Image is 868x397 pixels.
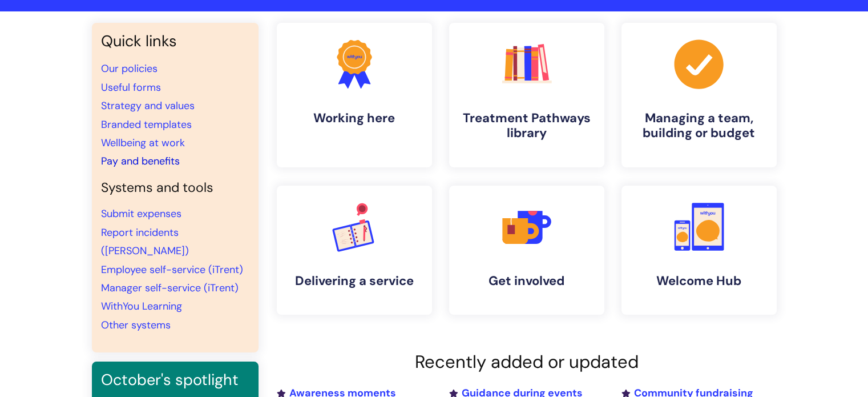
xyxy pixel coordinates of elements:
[631,111,768,141] h4: Managing a team, building or budget
[631,274,768,288] h4: Welcome Hub
[101,299,182,313] a: WithYou Learning
[101,371,249,389] h3: October's spotlight
[101,62,158,75] a: Our policies
[277,23,432,167] a: Working here
[621,186,777,315] a: Welcome Hub
[277,351,777,372] h2: Recently added or updated
[101,81,161,94] a: Useful forms
[101,180,249,196] h4: Systems and tools
[286,274,423,288] h4: Delivering a service
[101,263,243,276] a: Employee self-service (iTrent)
[458,111,595,141] h4: Treatment Pathways library
[449,23,604,167] a: Treatment Pathways library
[458,274,595,288] h4: Get involved
[101,32,249,50] h3: Quick links
[101,318,171,332] a: Other systems
[101,226,189,258] a: Report incidents ([PERSON_NAME])
[101,207,181,220] a: Submit expenses
[101,154,180,168] a: Pay and benefits
[277,186,432,315] a: Delivering a service
[449,186,604,315] a: Get involved
[101,281,239,295] a: Manager self-service (iTrent)
[101,136,185,150] a: Wellbeing at work
[286,111,423,126] h4: Working here
[101,118,192,131] a: Branded templates
[621,23,777,167] a: Managing a team, building or budget
[101,99,195,113] a: Strategy and values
